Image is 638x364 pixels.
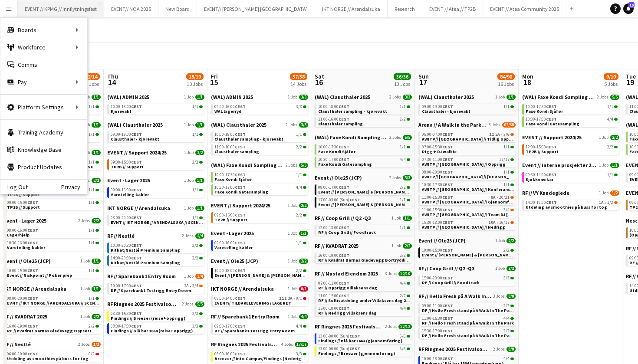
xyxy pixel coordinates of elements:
[522,190,619,196] a: RF // VY Kundeglede1 Job1/2
[422,182,514,192] a: 10:30-17:30CEST1/1AWITP // [GEOGRAPHIC_DATA] // Konferansier
[522,162,619,168] a: Event // interne prosjekter 20251 Job1/1
[418,121,516,237] div: Arena // A Walk in the Park 20258 Jobs62/6805:00-07:00CEST1I2A•3/6AWITP// [GEOGRAPHIC_DATA] // Ti...
[318,117,349,121] span: 11:00-16:00
[526,173,557,177] span: 09:30-14:00
[192,188,198,192] span: 1/1
[315,0,388,17] button: IKT NORGE // Arendalsuka
[503,105,510,109] span: 1/1
[503,145,510,149] span: 1/1
[499,220,510,225] span: 16/17
[214,172,306,182] a: 10:00-17:30CEST1/1Faxe Kondi Sjåfør
[211,162,308,202] div: (WAL) Faxe Kondi Sampling 20252 Jobs5/510:00-17:30CEST1/1Faxe Kondi Sjåfør10:30-17:00CEST4/4Faxe ...
[403,95,412,100] span: 3/3
[522,190,619,212] div: RF // VY Kundeglede1 Job1/214:00-19:00CEST1A•1/2Utdeling av smoothies på buss for tog
[111,187,203,197] a: 09:00-16:00CEST1/1Varetelling kabler
[339,144,349,150] span: CEST
[211,202,308,230] div: EVENT // Support 2024/251 Job2/209:00-15:00CEST2/2TP2B // Support
[400,198,406,202] span: 1/1
[442,194,453,200] span: CEST
[389,175,401,180] span: 2 Jobs
[389,135,401,140] span: 2 Jobs
[546,200,557,205] span: CEST
[107,177,150,184] span: Event - Lager 2025
[522,94,619,100] a: (WAL) Faxe Kondi Sampling 20252 Jobs5/5
[211,121,308,128] a: (WAL) Clausthaler 20252 Jobs3/3
[422,132,453,137] span: 05:00-07:00
[111,159,203,169] a: 09:00-15:00CEST2/2TP2B // Support
[318,184,410,194] a: 09:00-17:00CEST2/2Event // [PERSON_NAME] & [PERSON_NAME] 50 // Opprigg
[506,95,516,100] span: 1/1
[442,182,453,187] span: CEST
[299,95,308,100] span: 3/3
[195,122,204,128] span: 1/1
[111,108,132,114] span: Kjørevakt
[195,150,204,155] span: 2/2
[107,177,204,205] div: Event - Lager 20251 Job1/109:00-16:00CEST1/1Varetelling kabler
[442,144,453,150] span: CEST
[104,0,158,17] button: EVENT// NOA 2025
[107,149,204,156] a: EVENT // Support 2024/251 Job2/2
[422,161,506,167] span: AWITP // Oslo // Opprigg
[158,0,197,17] button: New Board
[299,163,308,168] span: 5/5
[214,189,268,195] span: Faxe Kondi Gatesampling
[315,134,388,141] span: (WAL) Faxe Kondi Sampling 2025
[607,173,613,177] span: 1/1
[522,162,619,190] div: Event // interne prosjekter 20251 Job1/109:30-14:00CEST1/1Kjøkkenvikar
[318,121,363,127] span: Clausthaler sampling
[418,121,516,128] a: Arena // A Walk in the Park 20258 Jobs62/68
[214,149,259,154] span: Clausthaler sampling
[318,197,410,207] a: 17:00-03:00 (Sun)CEST1/1Event // [PERSON_NAME] & [PERSON_NAME] 50 // Gjennomføring
[422,220,514,230] a: 15:30-18:00CEST10A•16/17AWITP // [GEOGRAPHIC_DATA] // Nedrigg
[422,0,483,17] button: EVENT // Atea // TP2B
[107,94,204,121] div: (WAL) ADMIN 20251 Job1/110:00-13:00CEST1/1Kjørevakt
[503,183,510,187] span: 1/1
[418,94,516,121] div: (WAL) Clausthaler 20251 Job1/109:00-19:00CEST1/1Clausthaler - kjørevakt
[315,94,412,134] div: (WAL) Clausthaler 20252 Jobs3/310:00-18:00CEST1/1Clausthaler sampling - kjørevakt11:00-16:00CEST2...
[628,2,635,8] span: 15
[422,104,514,114] a: 09:00-19:00CEST1/1Clausthaler - kjørevakt
[522,134,582,141] span: EVENT // Support 2024/25
[483,0,566,17] button: EVENT // Atea Community 2025
[318,202,451,207] span: Event // Guro & Nils 50 // Gjennomføring
[296,213,302,217] span: 2/2
[107,121,204,128] a: (WAL) Clausthaler 20251 Job1/1
[499,157,510,162] span: 17/17
[296,105,302,109] span: 3/3
[403,216,412,221] span: 1/1
[422,174,535,180] span: AWITP// Oslo // Rigg/Event
[318,161,372,167] span: Faxe Kondi Gatesampling
[61,184,87,190] a: Privacy
[286,122,297,128] span: 2 Jobs
[400,105,406,109] span: 1/1
[546,144,557,150] span: CEST
[422,169,514,179] a: 08:00-20:00CEST1/1AWITP// [GEOGRAPHIC_DATA] // [PERSON_NAME]/Event
[422,220,453,225] span: 15:30-18:00
[111,132,142,137] span: 09:00-19:00
[318,157,410,167] a: 10:30-17:00CEST4/4Faxe Kondi Gatesampling
[546,116,557,122] span: CEST
[388,0,422,17] button: Research
[315,174,412,215] div: Event // Ole25 (JCP)2 Jobs3/309:00-17:00CEST2/2Event // [PERSON_NAME] & [PERSON_NAME] 50 // Oppri...
[522,134,619,141] a: EVENT // Support 2024/251 Job2/2
[400,145,406,149] span: 1/1
[400,185,406,190] span: 2/2
[607,145,613,149] span: 2/2
[522,134,619,162] div: EVENT // Support 2024/251 Job2/212:00-15:00CEST2/2TP2B // Support
[107,149,204,177] div: EVENT // Support 2024/251 Job2/209:00-15:00CEST2/2TP2B // Support
[623,3,634,14] a: 15
[522,162,597,168] span: Event // interne prosjekter 2025
[111,216,142,220] span: 08:00-20:00
[503,132,510,137] span: 3/6
[211,121,266,128] span: (WAL) Clausthaler 2025
[214,173,246,177] span: 10:00-17:30
[89,160,95,164] span: 1/1
[318,225,410,235] a: 12:00-13:00CEST1/1RF // Coop Grill // Foodtruck
[503,170,510,174] span: 1/1
[318,145,349,149] span: 10:00-17:30
[526,200,618,210] a: 14:00-19:00CEST1A•1/2Utdeling av smoothies på buss for tog
[607,105,613,109] span: 1/1
[192,216,198,220] span: 1/1
[3,177,101,217] div: EVENT // Support 2024/252 Jobs2/207:00-10:00CEST1/1TP2B // Support09:00-15:00CEST1/1TP2B // Support
[111,220,220,225] span: EVNT // IKT NORGE // ARENDALSUKA // SCENE-MESTER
